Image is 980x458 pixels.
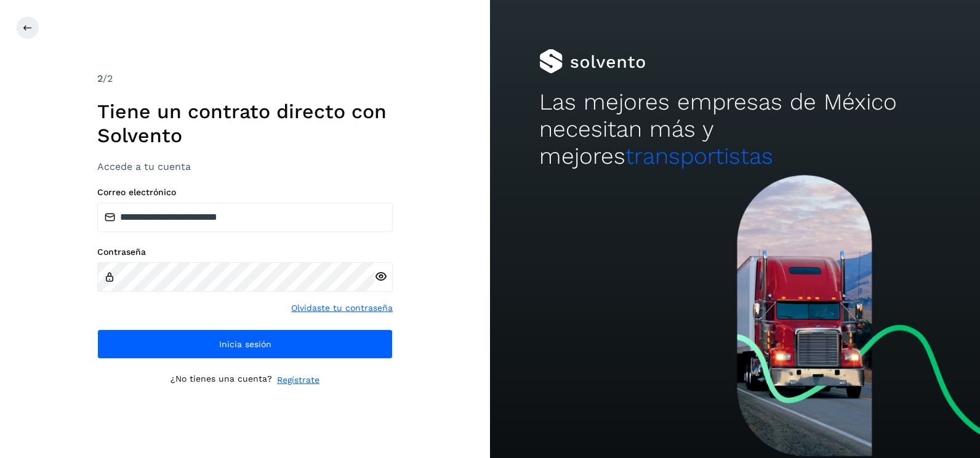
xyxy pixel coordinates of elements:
span: 2 [97,73,103,84]
label: Contraseña [97,247,393,257]
div: /2 [97,71,393,86]
h3: Accede a tu cuenta [97,161,393,172]
span: Inicia sesión [219,340,271,348]
a: Regístrate [277,374,319,387]
button: Inicia sesión [97,329,393,359]
span: transportistas [625,143,773,169]
h1: Tiene un contrato directo con Solvento [97,100,393,147]
a: Olvidaste tu contraseña [291,302,393,315]
h2: Las mejores empresas de México necesitan más y mejores [539,89,931,171]
label: Correo electrónico [97,187,393,198]
p: ¿No tienes una cuenta? [171,374,272,387]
